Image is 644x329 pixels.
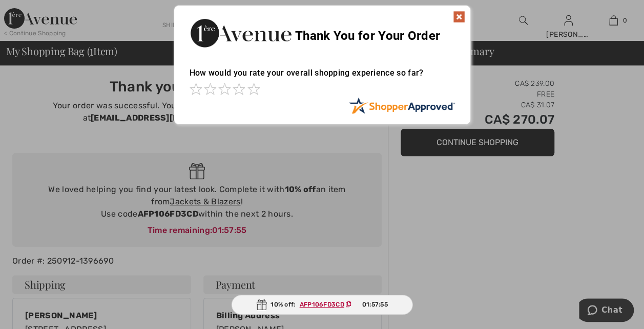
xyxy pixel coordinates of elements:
[295,29,440,43] span: Thank You for Your Order
[190,16,292,50] img: Thank You for Your Order
[362,300,387,309] span: 01:57:55
[231,295,413,315] div: 10% off:
[300,301,344,308] ins: AFP106FD3CD
[453,11,465,23] img: x
[190,58,455,97] div: How would you rate your overall shopping experience so far?
[23,7,44,16] span: Chat
[256,299,266,310] img: Gift.svg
